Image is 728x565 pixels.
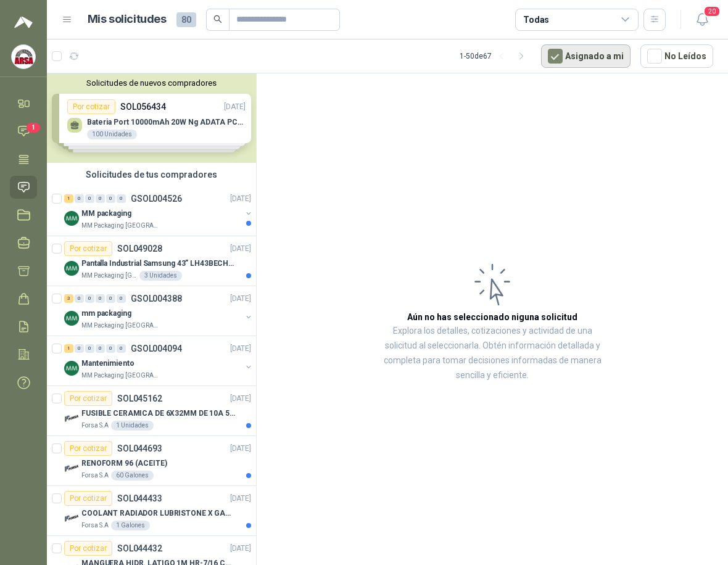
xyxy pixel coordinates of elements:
[131,294,182,303] p: GSOL004388
[81,308,131,320] p: mm packaging
[64,461,79,476] img: Company Logo
[75,344,84,353] div: 0
[64,491,112,506] div: Por cotizar
[117,394,162,403] p: SOL045162
[691,9,713,31] button: 20
[230,393,251,405] p: [DATE]
[52,78,251,88] button: Solicitudes de nuevos compradores
[47,386,256,436] a: Por cotizarSOL045162[DATE] Company LogoFUSIBLE CERAMICA DE 6X32MM DE 10A 500V HForsa S.A1 Unidades
[106,344,115,353] div: 0
[85,344,94,353] div: 0
[47,236,256,286] a: Por cotizarSOL049028[DATE] Company LogoPantalla Industrial Samsung 43” LH43BECHLGKXZL BE43C-HMM P...
[96,294,105,303] div: 0
[460,46,531,66] div: 1 - 50 de 67
[407,310,577,324] h3: Aún no has seleccionado niguna solicitud
[541,44,631,68] button: Asignado a mi
[81,221,159,231] p: MM Packaging [GEOGRAPHIC_DATA]
[27,123,40,133] span: 1
[12,45,35,68] img: Company Logo
[81,358,134,369] p: Mantenimiento
[96,344,105,353] div: 0
[81,371,159,381] p: MM Packaging [GEOGRAPHIC_DATA]
[230,293,251,305] p: [DATE]
[47,436,256,486] a: Por cotizarSOL044693[DATE] Company LogoRENOFORM 96 (ACEITE)Forsa S.A60 Galones
[64,294,73,303] div: 3
[64,411,79,426] img: Company Logo
[75,194,84,203] div: 0
[81,521,109,530] p: Forsa S.A
[64,361,79,376] img: Company Logo
[117,294,126,303] div: 0
[64,211,79,226] img: Company Logo
[230,543,251,555] p: [DATE]
[47,486,256,536] a: Por cotizarSOL044433[DATE] Company LogoCOOLANT RADIADOR LUBRISTONE X GALON-NForsa S.A1 Galones
[117,194,126,203] div: 0
[64,194,73,203] div: 1
[81,271,137,281] p: MM Packaging [GEOGRAPHIC_DATA]
[64,311,79,326] img: Company Logo
[10,120,37,142] a: 1
[111,521,150,530] div: 1 Galones
[64,541,112,556] div: Por cotizar
[703,6,721,17] span: 20
[176,12,196,27] span: 80
[117,244,162,253] p: SOL049028
[81,471,109,480] p: Forsa S.A
[47,73,256,163] div: Solicitudes de nuevos compradoresPor cotizarSOL056434[DATE] Bateria Port 10000mAh 20W Ng ADATA PC...
[88,10,167,28] h1: Mis solicitudes
[230,193,251,205] p: [DATE]
[106,194,115,203] div: 0
[64,261,79,276] img: Company Logo
[81,321,159,331] p: MM Packaging [GEOGRAPHIC_DATA]
[230,243,251,255] p: [DATE]
[131,194,182,203] p: GSOL004526
[64,391,112,406] div: Por cotizar
[111,421,154,431] div: 1 Unidades
[64,344,73,353] div: 1
[117,494,162,503] p: SOL044433
[85,294,94,303] div: 0
[117,344,126,353] div: 0
[64,241,112,256] div: Por cotizar
[64,341,254,381] a: 1 0 0 0 0 0 GSOL004094[DATE] Company LogoMantenimientoMM Packaging [GEOGRAPHIC_DATA]
[14,15,33,30] img: Logo peakr
[81,421,109,431] p: Forsa S.A
[81,208,131,220] p: MM packaging
[106,294,115,303] div: 0
[64,291,254,331] a: 3 0 0 0 0 0 GSOL004388[DATE] Company Logomm packagingMM Packaging [GEOGRAPHIC_DATA]
[131,344,182,353] p: GSOL004094
[81,408,235,419] p: FUSIBLE CERAMICA DE 6X32MM DE 10A 500V H
[64,191,254,231] a: 1 0 0 0 0 0 GSOL004526[DATE] Company LogoMM packagingMM Packaging [GEOGRAPHIC_DATA]
[64,511,79,526] img: Company Logo
[117,544,162,553] p: SOL044432
[139,271,182,281] div: 3 Unidades
[230,343,251,355] p: [DATE]
[523,13,549,27] div: Todas
[117,444,162,453] p: SOL044693
[230,493,251,505] p: [DATE]
[47,163,256,186] div: Solicitudes de tus compradores
[81,508,235,519] p: COOLANT RADIADOR LUBRISTONE X GALON-N
[64,441,112,456] div: Por cotizar
[81,458,167,469] p: RENOFORM 96 (ACEITE)
[81,258,235,270] p: Pantalla Industrial Samsung 43” LH43BECHLGKXZL BE43C-H
[213,15,222,23] span: search
[230,443,251,455] p: [DATE]
[111,471,154,480] div: 60 Galones
[96,194,105,203] div: 0
[85,194,94,203] div: 0
[75,294,84,303] div: 0
[640,44,713,68] button: No Leídos
[380,324,605,383] p: Explora los detalles, cotizaciones y actividad de una solicitud al seleccionarla. Obtén informaci...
